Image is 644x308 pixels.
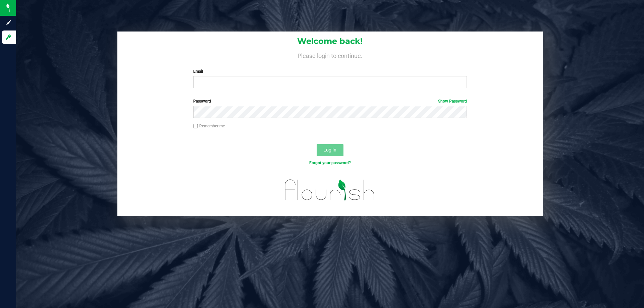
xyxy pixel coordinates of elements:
[309,161,351,165] a: Forgot your password?
[438,99,467,104] a: Show Password
[193,124,198,129] input: Remember me
[193,99,211,104] span: Password
[193,123,225,129] label: Remember me
[117,37,543,46] h1: Welcome back!
[193,68,467,74] label: Email
[323,147,336,152] span: Log In
[117,51,543,59] h4: Please login to continue.
[5,34,12,41] inline-svg: Log in
[277,173,383,207] img: flourish_logo.svg
[5,19,12,26] inline-svg: Sign up
[317,144,343,156] button: Log In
